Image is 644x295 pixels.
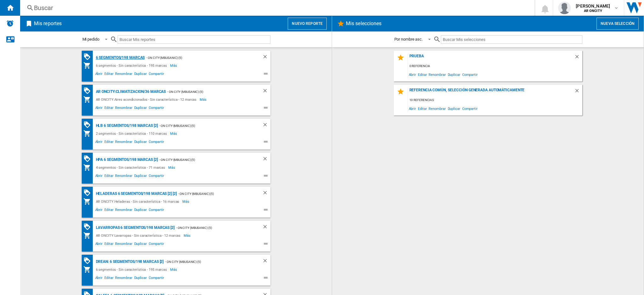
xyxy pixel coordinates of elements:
[94,173,104,180] span: Abrir
[133,71,148,78] span: Duplicar
[103,207,114,214] span: Editar
[83,96,94,103] div: Mi colección
[148,207,165,214] span: Compartir
[114,241,133,248] span: Renombrar
[417,104,428,113] span: Editar
[114,275,133,282] span: Renombrar
[158,122,250,130] div: - On city (mbusanic) (5)
[262,156,270,164] div: Borrar
[461,104,479,113] span: Compartir
[103,105,114,112] span: Editar
[262,224,270,232] div: Borrar
[114,207,133,214] span: Renombrar
[441,35,582,44] input: Buscar Mis selecciones
[94,139,104,146] span: Abrir
[83,198,94,205] div: Mi colección
[262,190,270,198] div: Borrar
[394,37,423,42] div: Por nombre asc.
[164,258,249,266] div: - On city (mbusanic) (5)
[170,266,178,273] span: Más
[83,130,94,137] div: Mi colección
[103,275,114,282] span: Editar
[83,121,94,129] div: Matriz de PROMOCIONES
[103,173,114,180] span: Editar
[584,9,602,13] b: AR ONCITY
[408,96,582,104] div: 10 referencias
[133,275,148,282] span: Duplicar
[262,258,270,266] div: Borrar
[114,173,133,180] span: Renombrar
[114,105,133,112] span: Renombrar
[94,258,164,266] div: DREAN: 6 segmentos/198 marcas [2]
[428,70,447,79] span: Renombrar
[576,3,610,9] span: [PERSON_NAME]
[82,37,99,42] div: Mi pedido
[94,224,175,232] div: Lavarropas 6 segmentos/198 marcas [2]
[94,198,183,205] div: AR ONCITY:Heladeras - Sin característica - 16 marcas
[175,224,250,232] div: - On city (mbusanic) (5)
[94,275,104,282] span: Abrir
[94,164,169,171] div: 4 segmentos - Sin característica - 71 marcas
[103,241,114,248] span: Editar
[83,62,94,69] div: Mi colección
[94,130,170,137] div: 2 segmentos - Sin característica - 110 marcas
[345,18,383,30] h2: Mis selecciones
[33,18,63,30] h2: Mis reportes
[145,54,249,62] div: - On city (mbusanic) (5)
[83,87,94,95] div: Matriz de PROMOCIONES
[103,139,114,146] span: Editar
[288,18,327,30] button: Nuevo reporte
[447,70,461,79] span: Duplicar
[94,96,200,103] div: AR ONCITY:Aires acondicionados - Sin característica - 12 marcas
[262,88,270,96] div: Borrar
[133,241,148,248] span: Duplicar
[6,20,14,27] img: alerts-logo.svg
[408,54,574,62] div: Prueba
[184,232,192,239] span: Más
[94,62,170,69] div: 6 segmentos - Sin característica - 195 marcas
[83,164,94,171] div: Mi colección
[428,104,447,113] span: Renombrar
[94,54,145,62] div: 6 segmentos/198 marcas
[447,104,461,113] span: Duplicar
[148,275,165,282] span: Compartir
[148,241,165,248] span: Compartir
[114,139,133,146] span: Renombrar
[417,70,428,79] span: Editar
[558,2,571,14] img: profile.jpg
[148,71,165,78] span: Compartir
[200,96,208,103] span: Más
[34,3,518,12] div: Buscar
[94,122,158,130] div: HLB 6 segmentos/198 marcas [2]
[177,190,250,198] div: - On city (mbusanic) (5)
[166,88,249,96] div: - On city (mbusanic) (5)
[83,223,94,231] div: Matriz de PROMOCIONES
[114,71,133,78] span: Renombrar
[83,155,94,163] div: Matriz de PROMOCIONES
[94,88,166,96] div: AR ONCITY:Climatizacion/36 marcas
[408,88,574,96] div: Referencia común, selección generada automáticamente
[408,70,417,79] span: Abrir
[94,71,104,78] span: Abrir
[94,207,104,214] span: Abrir
[408,62,582,70] div: 0 referencia
[94,241,104,248] span: Abrir
[148,105,165,112] span: Compartir
[94,232,184,239] div: AR ONCITY:Lavarropas - Sin característica - 12 marcas
[574,88,582,96] div: Borrar
[148,173,165,180] span: Compartir
[461,70,479,79] span: Compartir
[158,156,250,164] div: - On city (mbusanic) (5)
[170,62,178,69] span: Más
[133,207,148,214] span: Duplicar
[94,105,104,112] span: Abrir
[133,105,148,112] span: Duplicar
[83,189,94,197] div: Matriz de PROMOCIONES
[133,173,148,180] span: Duplicar
[83,53,94,61] div: Matriz de PROMOCIONES
[574,54,582,62] div: Borrar
[133,139,148,146] span: Duplicar
[94,266,170,273] div: 6 segmentos - Sin característica - 195 marcas
[83,266,94,273] div: Mi colección
[408,104,417,113] span: Abrir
